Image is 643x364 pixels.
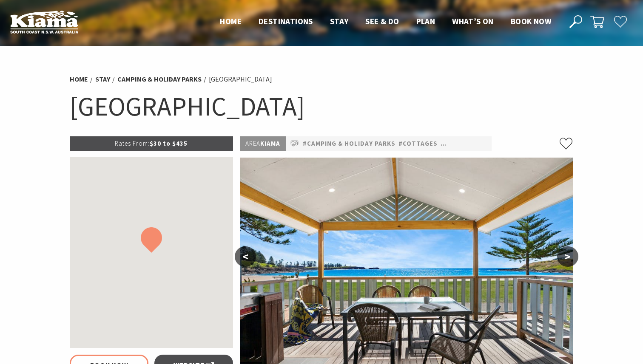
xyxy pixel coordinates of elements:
[117,75,202,84] a: Camping & Holiday Parks
[416,16,435,26] span: Plan
[303,138,395,149] a: #Camping & Holiday Parks
[70,136,233,151] p: $30 to $435
[220,16,242,26] span: Home
[365,16,399,26] span: See & Do
[398,138,438,149] a: #Cottages
[235,246,256,267] button: <
[245,139,260,147] span: Area
[70,89,573,124] h1: [GEOGRAPHIC_DATA]
[330,16,349,26] span: Stay
[259,16,313,26] span: Destinations
[452,16,494,26] span: What’s On
[70,75,88,84] a: Home
[10,10,78,34] img: Kiama Logo
[240,136,286,151] p: Kiama
[557,246,578,267] button: >
[211,15,560,29] nav: Main Menu
[441,138,490,149] a: #Pet Friendly
[115,139,150,147] span: Rates From:
[209,74,272,85] li: [GEOGRAPHIC_DATA]
[95,75,110,84] a: Stay
[511,16,551,26] span: Book now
